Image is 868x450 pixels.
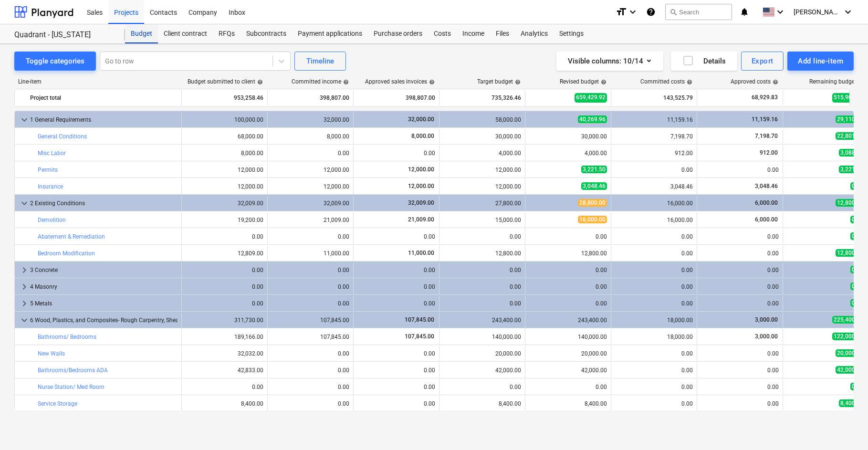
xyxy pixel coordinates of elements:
div: 8,400.00 [529,400,607,407]
div: 3 Concrete [30,262,178,278]
div: 243,400.00 [443,317,521,324]
span: 3,088.00 [839,149,865,157]
div: 21,009.00 [272,217,349,223]
div: Budget [125,24,158,43]
span: 16,000.00 [578,216,607,223]
span: help [599,79,607,85]
div: Target budget [477,78,521,85]
div: 42,000.00 [529,367,607,374]
button: Visible columns:10/14 [556,52,663,71]
div: 0.00 [615,367,693,374]
div: 140,000.00 [529,334,607,340]
span: search [669,8,677,16]
div: 12,000.00 [272,167,349,173]
div: 0.00 [272,283,349,290]
span: keyboard_arrow_down [19,114,30,126]
div: 30,000.00 [529,133,607,140]
div: 18,000.00 [615,317,693,324]
div: 0.00 [529,267,607,273]
span: keyboard_arrow_right [19,298,30,309]
div: Add line-item [798,55,843,67]
span: 11,000.00 [407,250,435,256]
i: keyboard_arrow_down [627,6,638,18]
div: 0.00 [186,300,263,307]
div: 6 Wood, Plastics, and Composites- Rough Carpentry, Sheathing, Wood Decking, Structural Plastics, ... [30,313,178,328]
div: Files [490,24,515,43]
div: Toggle categories [26,55,84,67]
i: format_size [616,6,627,18]
div: 0.00 [186,384,263,390]
span: help [513,79,521,85]
div: 0.00 [272,384,349,390]
div: 107,845.00 [272,334,349,340]
div: 12,000.00 [186,167,263,173]
span: 0.00 [850,216,865,223]
div: 140,000.00 [443,334,521,340]
span: 0.00 [850,283,865,290]
div: Payment applications [292,24,368,43]
div: 0.00 [272,400,349,407]
div: Revised budget [560,78,607,85]
div: Project total [30,90,178,105]
span: 12,000.00 [407,183,435,189]
div: 0.00 [443,283,521,290]
span: 8,400.00 [839,399,865,407]
div: 107,845.00 [272,317,349,324]
div: 912.00 [615,150,693,157]
span: 0.00 [850,299,865,307]
div: 0.00 [357,384,435,390]
div: 0.00 [529,384,607,390]
span: keyboard_arrow_down [19,198,30,209]
div: 398,807.00 [357,90,435,105]
div: 0.00 [357,267,435,273]
span: keyboard_arrow_down [19,314,30,326]
div: 0.00 [615,283,693,290]
span: 32,009.00 [407,199,435,206]
a: Bathrooms/ Bedrooms [38,334,96,340]
span: 12,800.00 [836,199,865,207]
span: help [255,79,263,85]
div: 0.00 [272,300,349,307]
div: 0.00 [443,384,521,390]
i: notifications [740,6,749,18]
span: 68,929.83 [751,94,779,102]
div: 16,000.00 [615,200,693,207]
div: 8,400.00 [443,400,521,407]
div: 0.00 [701,167,779,173]
div: 68,000.00 [186,133,263,140]
button: Add line-item [787,52,854,71]
div: 4,000.00 [443,150,521,157]
div: 0.00 [701,400,779,407]
span: help [771,79,778,85]
div: 3,048.46 [615,183,693,190]
div: 0.00 [701,367,779,374]
div: 0.00 [186,233,263,240]
div: 398,807.00 [272,90,349,105]
a: General Conditions [38,133,87,140]
a: Subcontracts [241,24,292,43]
span: 3,221.50 [581,166,607,173]
div: Committed costs [640,78,692,85]
a: Settings [554,24,589,43]
div: 0.00 [701,267,779,273]
div: 12,000.00 [186,183,263,190]
span: 225,400.00 [832,316,865,324]
div: Chat Widget [820,404,868,450]
div: 11,159.16 [615,116,693,123]
span: 912.00 [759,149,779,156]
div: 0.00 [615,300,693,307]
div: 8,000.00 [186,150,263,157]
div: 0.00 [443,300,521,307]
button: Details [671,52,737,71]
button: Toggle categories [14,52,96,71]
span: 32,000.00 [407,116,435,123]
span: help [427,79,435,85]
div: Committed income [292,78,349,85]
div: 4 Masonry [30,279,178,294]
span: 0.00 [850,232,865,240]
i: Knowledge base [646,6,656,18]
a: Bathrooms/Bedrooms ADA [38,367,108,374]
div: Details [682,55,726,67]
span: 7,198.70 [754,133,779,139]
div: Line-item [14,78,181,85]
